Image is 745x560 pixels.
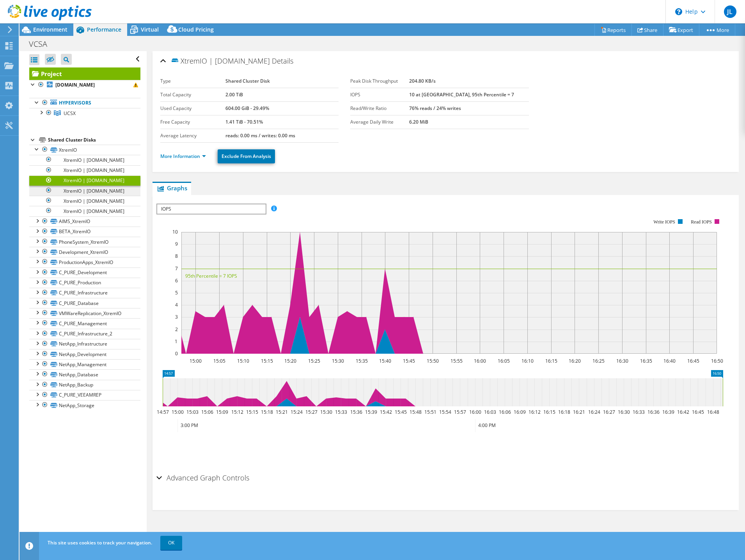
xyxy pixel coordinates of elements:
[394,409,406,415] text: 15:45
[29,359,140,369] a: NetApp_Management
[335,409,347,415] text: 15:33
[424,409,436,415] text: 15:51
[350,77,409,85] label: Peak Disk Throughput
[156,470,249,486] h2: Advanced Graph Controls
[592,358,604,364] text: 16:25
[497,358,509,364] text: 16:05
[29,237,140,247] a: PhoneSystem_XtremIO
[573,409,585,415] text: 16:21
[175,338,177,345] text: 1
[261,358,273,364] text: 15:15
[484,409,496,415] text: 16:03
[528,409,540,415] text: 16:12
[175,253,178,259] text: 8
[25,40,59,48] h1: VCSA
[426,358,438,364] text: 15:50
[29,165,140,175] a: XtremIO | [DOMAIN_NAME]
[29,257,140,267] a: ProductionApps_XtremIO
[29,186,140,196] a: XtremIO | [DOMAIN_NAME]
[521,358,533,364] text: 16:10
[29,216,140,227] a: AIMS_XtremIO
[275,409,287,415] text: 15:21
[469,409,481,415] text: 16:00
[711,358,723,364] text: 16:50
[87,26,121,33] span: Performance
[156,184,187,192] span: Graphs
[409,78,436,84] b: 204.80 KB/s
[157,204,265,214] span: IOPS
[55,82,95,88] b: [DOMAIN_NAME]
[380,409,392,415] text: 15:42
[29,206,140,216] a: XtremIO | [DOMAIN_NAME]
[29,369,140,379] a: NetApp_Database
[365,409,377,415] text: 15:39
[308,358,320,364] text: 15:25
[225,105,269,112] b: 604.00 GiB - 29.49%
[379,358,391,364] text: 15:40
[175,265,178,272] text: 7
[450,358,462,364] text: 15:55
[603,409,615,415] text: 16:27
[175,277,178,284] text: 6
[350,105,409,112] label: Read/Write Ratio
[201,409,213,415] text: 15:06
[178,26,214,33] span: Cloud Pricing
[175,350,178,357] text: 0
[175,314,178,320] text: 3
[653,219,675,225] text: Write IOPS
[29,175,140,186] a: XtremIO | [DOMAIN_NAME]
[261,409,273,415] text: 15:18
[355,358,367,364] text: 15:35
[160,105,225,112] label: Used Capacity
[237,358,249,364] text: 15:10
[699,24,735,36] a: More
[213,358,225,364] text: 15:05
[588,409,600,415] text: 16:24
[29,268,140,278] a: C_PURE_Development
[677,409,689,415] text: 16:42
[172,229,178,235] text: 10
[439,409,451,415] text: 15:54
[29,80,140,90] a: [DOMAIN_NAME]
[29,298,140,308] a: C_PURE_Database
[403,358,415,364] text: 15:45
[29,308,140,318] a: VMWareReplication_XtremIO
[617,409,630,415] text: 16:30
[225,119,263,125] b: 1.41 TiB - 70.51%
[409,119,428,125] b: 6.20 MiB
[409,91,514,98] b: 10 at [GEOGRAPHIC_DATA], 95th Percentile = 7
[691,219,712,225] text: Read IOPS
[225,78,270,84] b: Shared Cluster Disk
[29,98,140,108] a: Hypervisors
[29,318,140,328] a: C_PURE_Management
[225,91,243,98] b: 2.00 TiB
[692,409,704,415] text: 16:45
[160,132,225,140] label: Average Latency
[558,409,570,415] text: 16:18
[409,105,461,112] b: 76% reads / 24% writes
[409,409,421,415] text: 15:48
[305,409,317,415] text: 15:27
[498,409,511,415] text: 16:06
[29,278,140,288] a: C_PURE_Production
[141,26,159,33] span: Virtual
[160,118,225,126] label: Free Capacity
[29,288,140,298] a: C_PURE_Infrastructure
[29,227,140,237] a: BETA_XtremIO
[216,409,228,415] text: 15:09
[662,409,674,415] text: 16:39
[29,390,140,400] a: C_PURE_VEEAMREP
[284,358,296,364] text: 15:20
[175,241,178,247] text: 9
[29,400,140,410] a: NetApp_Storage
[545,358,557,364] text: 16:15
[218,149,275,163] a: Exclude From Analysis
[29,155,140,165] a: XtremIO | [DOMAIN_NAME]
[48,539,152,546] span: This site uses cookies to track your navigation.
[225,132,295,139] b: reads: 0.00 ms / writes: 0.00 ms
[350,118,409,126] label: Average Daily Write
[454,409,466,415] text: 15:57
[29,329,140,339] a: C_PURE_Infrastructure_2
[513,409,525,415] text: 16:09
[29,67,140,80] a: Project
